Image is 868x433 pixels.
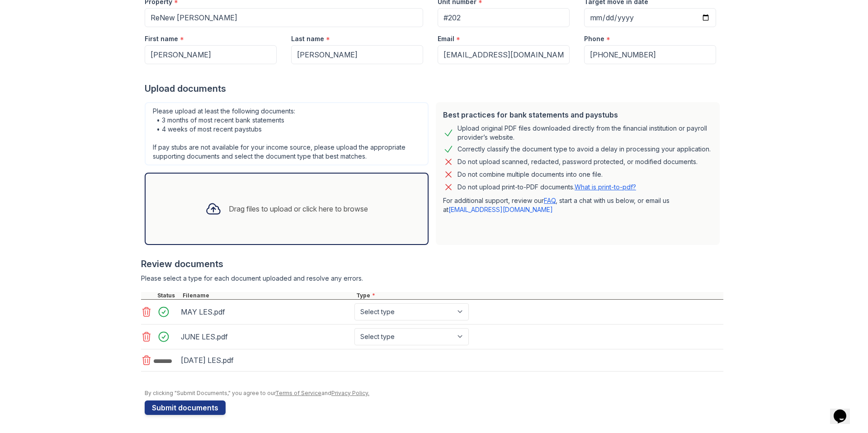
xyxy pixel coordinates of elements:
div: By clicking "Submit Documents," you agree to our and [145,390,723,397]
div: Please select a type for each document uploaded and resolve any errors. [141,274,723,283]
a: What is print-to-pdf? [575,183,636,191]
p: Do not upload print-to-PDF documents. [458,183,636,192]
div: Do not combine multiple documents into one file. [458,169,603,180]
div: Best practices for bank statements and paystubs [443,109,712,120]
label: Phone [584,34,604,43]
a: Privacy Policy. [331,390,369,396]
a: FAQ [544,197,556,204]
a: Terms of Service [275,390,321,396]
div: Upload original PDF files downloaded directly from the financial institution or payroll provider’... [458,124,712,142]
label: Email [438,34,454,43]
label: First name [145,34,178,43]
div: Do not upload scanned, redacted, password protected, or modified documents. [458,156,698,167]
div: Status [156,292,181,299]
div: Type [354,292,723,299]
label: Last name [291,34,324,43]
div: Correctly classify the document type to avoid a delay in processing your application. [458,144,711,155]
div: Review documents [141,258,723,270]
p: For additional support, review our , start a chat with us below, or email us at [443,196,712,214]
iframe: chat widget [830,397,859,424]
div: Drag files to upload or click here to browse [229,203,368,214]
div: [DATE] LES.pdf [181,353,351,367]
div: Please upload at least the following documents: • 3 months of most recent bank statements • 4 wee... [145,102,429,165]
div: JUNE LES.pdf [181,329,351,344]
a: [EMAIL_ADDRESS][DOMAIN_NAME] [448,206,553,213]
div: Upload documents [145,82,723,95]
div: MAY LES.pdf [181,305,351,319]
button: Submit documents [145,400,226,415]
div: Filename [181,292,354,299]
